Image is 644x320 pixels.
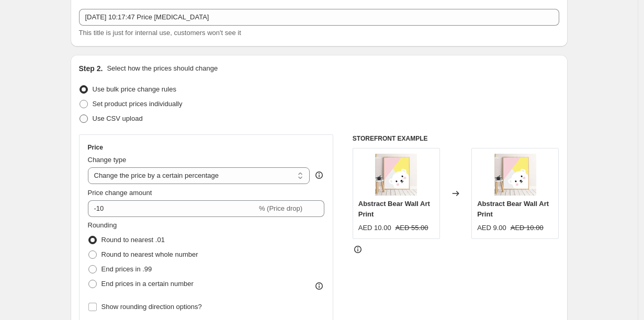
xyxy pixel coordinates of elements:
span: AED 10.00 [511,224,544,232]
input: -15 [88,200,257,217]
h3: Price [88,143,103,152]
span: Use bulk price change rules [93,85,176,93]
span: Show rounding direction options? [101,303,202,311]
h2: Step 2. [79,63,103,74]
p: Select how the prices should change [107,63,218,74]
div: help [314,170,324,180]
span: % (Price drop) [259,204,302,212]
span: Abstract Bear Wall Art Print [358,200,430,218]
span: End prices in a certain number [101,280,194,288]
img: AB101_1_80x.jpg [375,154,417,196]
span: Round to nearest whole number [101,250,198,258]
span: Rounding [88,221,117,229]
h6: STOREFRONT EXAMPLE [353,134,559,143]
span: This title is just for internal use, customers won't see it [79,29,241,37]
span: Abstract Bear Wall Art Print [477,200,549,218]
span: Set product prices individually [93,100,183,108]
span: End prices in .99 [101,265,152,273]
span: Price change amount [88,189,152,197]
span: AED 10.00 [358,224,391,232]
span: Use CSV upload [93,115,143,122]
span: AED 9.00 [477,224,506,232]
img: AB101_1_80x.jpg [494,154,536,196]
span: Change type [88,156,127,164]
span: AED 55.00 [396,224,428,232]
input: 30% off holiday sale [79,9,559,26]
span: Round to nearest .01 [101,236,165,244]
